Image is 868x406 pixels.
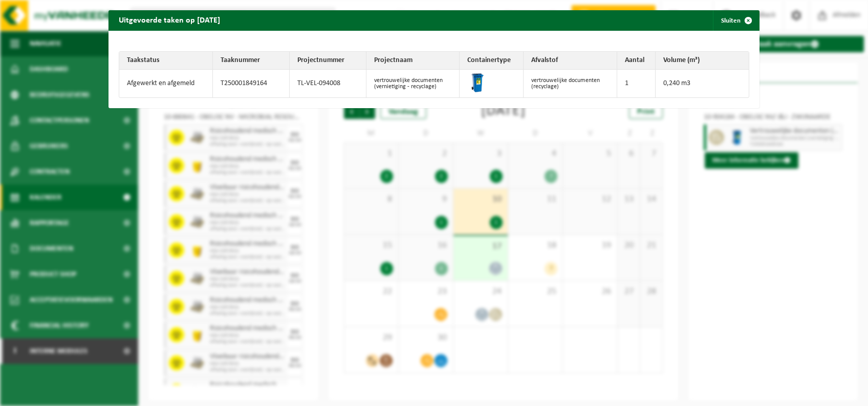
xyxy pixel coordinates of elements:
[213,52,290,70] th: Taaknummer
[656,70,749,97] td: 0,240 m3
[617,70,656,97] td: 1
[460,52,524,70] th: Containertype
[108,10,230,30] h2: Uitgevoerde taken op [DATE]
[713,10,758,31] button: Sluiten
[213,70,290,97] td: T250001849164
[656,52,749,70] th: Volume (m³)
[467,72,488,93] img: WB-0240-HPE-BE-09
[524,52,617,70] th: Afvalstof
[366,52,460,70] th: Projectnaam
[524,70,617,97] td: vertrouwelijke documenten (recyclage)
[290,70,366,97] td: TL-VEL-094008
[366,70,460,97] td: vertrouwelijke documenten (vernietiging - recyclage)
[617,52,656,70] th: Aantal
[119,52,213,70] th: Taakstatus
[119,70,213,97] td: Afgewerkt en afgemeld
[290,52,366,70] th: Projectnummer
